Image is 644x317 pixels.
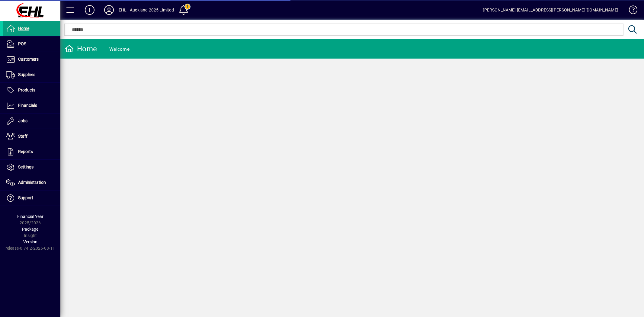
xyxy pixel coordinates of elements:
span: POS [18,41,26,46]
span: Financial Year [17,214,43,219]
div: EHL - Auckland 2025 Limited [119,5,174,15]
a: Customers [3,52,60,67]
div: [PERSON_NAME] [EMAIL_ADDRESS][PERSON_NAME][DOMAIN_NAME] [483,5,618,15]
div: Welcome [109,44,130,54]
a: Suppliers [3,67,60,82]
div: Home [65,44,97,54]
span: Suppliers [18,72,35,77]
span: Version [23,239,37,244]
a: Administration [3,175,60,190]
a: Reports [3,144,60,159]
span: Staff [18,134,27,139]
span: Customers [18,57,39,62]
span: Home [18,26,29,31]
a: Staff [3,129,60,144]
button: Add [80,5,99,15]
span: Products [18,88,35,92]
a: Financials [3,98,60,113]
a: Jobs [3,114,60,129]
a: Products [3,83,60,98]
span: Administration [18,180,46,185]
button: Profile [99,5,119,15]
a: Settings [3,160,60,175]
span: Jobs [18,118,27,123]
span: Financials [18,103,37,108]
a: Support [3,191,60,206]
a: Knowledge Base [624,1,636,21]
span: Settings [18,165,34,169]
span: Package [22,227,38,232]
span: Support [18,195,33,200]
a: POS [3,37,60,52]
span: Reports [18,149,33,154]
